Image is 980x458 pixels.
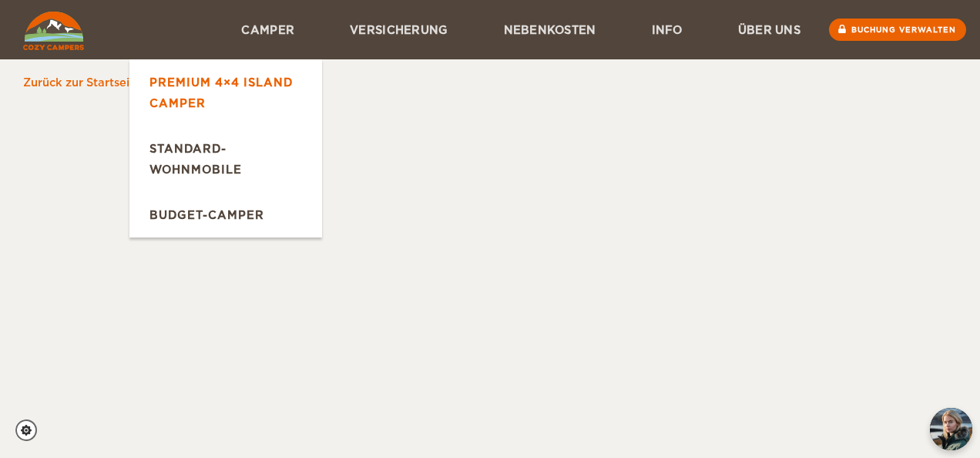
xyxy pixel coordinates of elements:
[15,419,47,441] a: Cookie-Einstellungen
[930,408,972,450] img: Freyja bei Cozy Campers
[930,408,972,450] button: Chat-Button
[129,126,322,192] a: Standard-Wohnmobile
[829,19,966,41] a: Buchung verwalten
[851,25,956,34] font: Buchung verwalten
[23,76,141,89] a: Zurück zur Startseite
[129,192,322,237] a: Budget-Camper
[129,59,322,126] a: Premium 4×4 Island Camper
[23,12,84,50] img: Gemütliche Camper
